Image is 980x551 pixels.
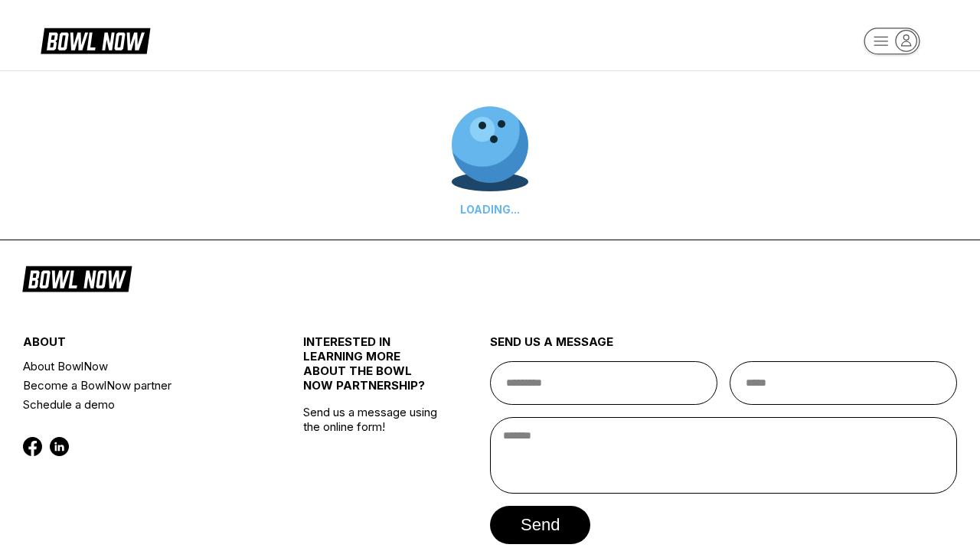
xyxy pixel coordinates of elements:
[23,376,256,395] a: Become a BowlNow partner
[303,334,443,405] div: INTERESTED IN LEARNING MORE ABOUT THE BOWL NOW PARTNERSHIP?
[490,334,957,361] div: send us a message
[490,506,590,544] button: send
[452,203,528,216] div: LOADING...
[23,334,256,357] div: about
[23,395,256,414] a: Schedule a demo
[23,357,256,376] a: About BowlNow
